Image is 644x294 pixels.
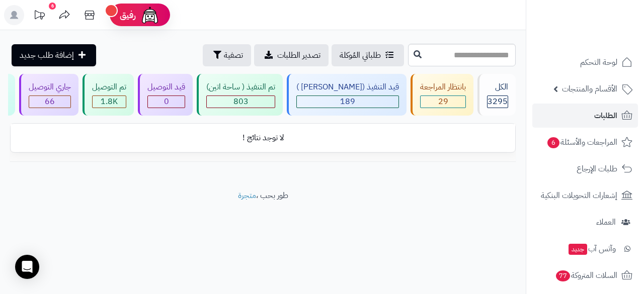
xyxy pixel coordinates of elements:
span: السلات المتروكة [555,268,617,282]
span: 1.8K [101,95,118,108]
a: تحديثات المنصة [27,5,52,28]
span: لوحة التحكم [580,55,617,69]
div: تم التوصيل [92,81,126,93]
div: بانتظار المراجعة [420,81,466,93]
a: متجرة [238,189,256,202]
a: السلات المتروكة77 [532,263,638,287]
a: تصدير الطلبات [254,44,329,66]
div: الكل [487,81,508,93]
a: الطلبات [532,104,638,128]
span: المراجعات والأسئلة [546,135,617,149]
a: قيد التنفيذ ([PERSON_NAME] ) 189 [285,74,409,116]
span: 3295 [488,95,508,108]
a: الكل3295 [475,74,518,116]
span: 6 [547,137,559,148]
a: العملاء [532,210,638,234]
span: جديد [569,244,587,255]
span: تصدير الطلبات [277,49,320,61]
div: جاري التوصيل [29,81,71,93]
span: 66 [45,95,55,108]
div: 1797 [93,96,126,108]
a: تم التنفيذ ( ساحة اتين) 803 [195,74,285,116]
span: وآتس آب [568,242,616,256]
a: المراجعات والأسئلة6 [532,130,638,154]
img: logo-2.png [576,28,634,49]
span: 189 [340,95,355,108]
div: 66 [29,96,70,108]
span: الأقسام والمنتجات [562,82,617,96]
div: Open Intercom Messenger [15,255,39,279]
div: 6 [49,3,56,10]
span: رفيق [120,9,136,21]
div: تم التنفيذ ( ساحة اتين) [206,81,275,93]
a: لوحة التحكم [532,50,638,74]
span: تصفية [224,49,243,61]
div: 803 [207,96,275,108]
a: بانتظار المراجعة 29 [409,74,475,116]
a: جاري التوصيل 66 [17,74,80,116]
span: 803 [233,95,249,108]
span: إضافة طلب جديد [20,49,74,61]
button: تصفية [203,44,251,66]
span: طلبات الإرجاع [577,162,617,176]
a: تم التوصيل 1.8K [80,74,136,116]
a: وآتس آبجديد [532,237,638,261]
div: 189 [297,96,398,108]
div: قيد التنفيذ ([PERSON_NAME] ) [296,81,399,93]
a: طلباتي المُوكلة [332,44,404,66]
td: لا توجد نتائج ! [11,124,515,152]
span: 0 [164,95,169,108]
span: الطلبات [594,109,617,123]
div: 29 [421,96,465,108]
span: العملاء [596,215,616,229]
div: 0 [148,96,185,108]
div: قيد التوصيل [147,81,185,93]
img: ai-face.png [140,5,160,25]
a: إشعارات التحويلات البنكية [532,183,638,208]
a: قيد التوصيل 0 [136,74,195,116]
span: 77 [556,270,570,281]
span: طلباتي المُوكلة [340,49,381,61]
span: إشعارات التحويلات البنكية [541,188,617,203]
a: إضافة طلب جديد [12,44,96,66]
a: طلبات الإرجاع [532,157,638,181]
span: 29 [438,95,448,108]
